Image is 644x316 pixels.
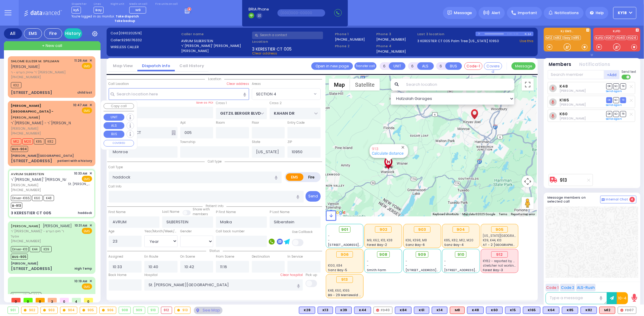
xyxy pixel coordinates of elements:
[180,229,192,234] label: Gender
[277,9,325,17] input: (000)000-00000
[24,28,42,39] div: EMS
[72,298,81,302] span: 4
[109,184,122,189] label: Call Info
[464,62,482,70] button: Code-1
[11,103,53,120] a: [PERSON_NAME]
[618,10,627,16] span: KY18
[34,138,44,144] span: K85
[252,140,260,144] label: State
[328,234,330,238] span: -
[418,39,499,44] a: 3 KERESTIER CT 005 Palm Tree [US_STATE] 10950
[405,268,463,272] span: [STREET_ADDRESS][PERSON_NAME]
[75,223,88,228] span: 10:31 AM
[595,36,604,40] a: KJFD
[327,209,347,216] img: Google
[24,9,64,17] img: Logo
[341,227,348,233] span: 901
[606,111,612,117] span: DR
[109,273,127,277] label: Back Home
[405,243,425,247] span: Sanz Bay-6
[42,43,62,49] span: + New call
[354,62,376,70] button: Transfer call
[604,70,620,79] button: +Add
[11,146,28,152] span: BUS-904
[605,36,615,40] a: FD07
[418,252,426,258] span: 909
[248,7,269,12] span: BRIA Phone
[11,158,52,164] div: [STREET_ADDRESS]
[11,120,80,125] span: ר' [PERSON_NAME] - ר' [PERSON_NAME]
[11,177,74,182] span: ר' [PERSON_NAME]' [PERSON_NAME]
[57,159,92,163] div: patient with a history
[45,138,56,144] span: K82
[252,39,333,44] label: Location
[606,83,612,89] span: DR
[89,171,92,176] span: ✕
[75,266,92,271] div: High Temp
[121,38,142,42] span: 9296176332
[100,307,116,314] div: 906
[11,64,40,69] span: [PERSON_NAME]
[287,254,303,259] label: In Service
[454,10,472,16] span: Message
[329,79,350,91] button: Show street map
[367,268,386,272] span: Smith Farm
[367,263,369,268] span: -
[379,252,387,258] span: 908
[328,243,385,247] span: [STREET_ADDRESS][PERSON_NAME]
[328,263,342,268] span: K100, K84
[606,117,622,121] a: Send again
[11,126,71,131] span: [PERSON_NAME]
[367,243,387,247] span: Forest Bay-2
[11,229,73,239] span: ר' [PERSON_NAME]' - ר' חיים הערש אפעל
[11,210,51,216] div: 3 KERESTIER CT 005
[546,284,559,291] button: Code 1
[144,273,158,277] label: Hospital
[109,165,123,170] label: Call Type
[335,37,365,42] label: [PHONE_NUMBER]
[193,212,208,216] span: members
[11,254,28,260] span: BUS-905
[104,131,124,138] button: BUS
[11,266,52,272] div: [STREET_ADDRESS]
[354,307,371,314] div: BLS
[193,207,210,212] small: Share with
[216,120,225,125] label: Room
[376,309,379,312] img: red-radio-icon.svg
[73,103,88,107] span: 10:47 AM
[161,307,172,314] div: 912
[491,251,508,258] div: 912
[447,11,452,15] img: message.svg
[620,97,626,103] span: TR
[306,273,317,277] label: Pick up
[389,62,405,70] button: UNIT
[82,176,92,182] span: EMS
[78,211,92,215] div: haddock
[205,159,225,164] span: Call type
[559,116,586,121] span: Shmiel Hoffman
[11,183,66,188] span: [PERSON_NAME]
[299,307,315,314] div: BLS
[94,2,104,6] label: Lines
[80,307,97,314] div: 905
[216,229,245,234] label: Call back number
[104,122,124,129] button: ALS
[11,82,21,88] span: K32
[560,284,575,291] button: Code 2
[335,307,352,314] div: BLS
[32,195,43,201] span: K60
[82,228,92,234] span: EMS
[622,70,636,74] span: Send text
[483,238,502,243] span: K39, K44, K13
[559,98,569,102] a: K165
[445,62,462,70] button: BUS
[108,63,137,69] a: Map View
[336,251,353,258] div: 906
[543,307,559,314] div: BLS
[518,10,537,16] span: Important
[22,138,33,144] span: M20
[44,28,62,39] div: Fire
[11,195,31,201] span: Driver-K165
[576,284,596,291] button: ALS-Rush
[11,59,59,64] a: SHLOME ELUZER M. SPILLMAN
